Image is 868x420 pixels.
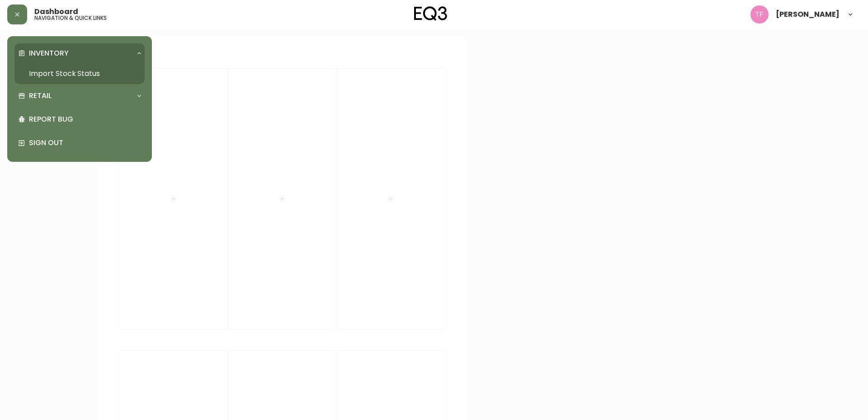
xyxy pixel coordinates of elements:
img: logo [414,6,448,21]
a: Import Stock Status [14,63,145,84]
div: Sign Out [14,131,145,155]
div: Retail [14,86,145,106]
div: Inventory [14,43,145,63]
h5: navigation & quick links [34,15,107,21]
p: Report Bug [29,114,141,124]
p: Sign Out [29,138,141,148]
span: [PERSON_NAME] [776,11,840,18]
p: Retail [29,91,52,101]
span: Dashboard [34,8,78,15]
p: Inventory [29,48,69,58]
img: 509424b058aae2bad57fee408324c33f [750,5,769,24]
div: Report Bug [14,108,145,131]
